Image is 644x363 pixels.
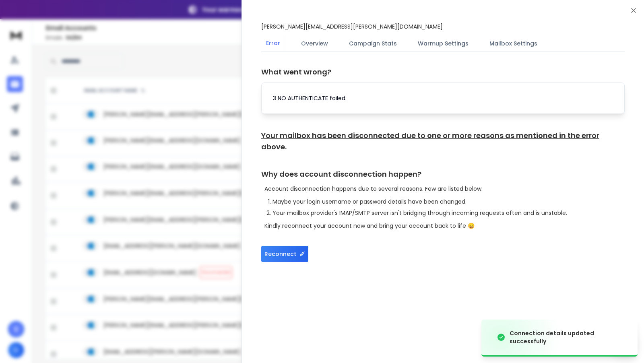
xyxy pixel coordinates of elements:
button: Mailbox Settings [485,35,542,52]
button: Error [261,34,285,53]
img: image [481,313,562,361]
h1: Your mailbox has been disconnected due to one or more reasons as mentioned in the error above. [261,130,625,153]
li: Your mailbox provider's IMAP/SMTP server isn't bridging through incoming requests often and is un... [272,209,625,217]
button: Reconnect [261,246,308,262]
button: Campaign Stats [344,35,402,52]
p: [PERSON_NAME][EMAIL_ADDRESS][PERSON_NAME][DOMAIN_NAME] [261,23,443,31]
button: Warmup Settings [413,35,473,52]
h1: What went wrong? [261,66,625,78]
h1: Why does account disconnection happen? [261,169,625,180]
p: Kindly reconnect your account now and bring your account back to life 😄 [264,222,625,230]
p: 3 NO AUTHENTICATE failed. [273,94,613,102]
p: Account disconnection happens due to several reasons. Few are listed below: [264,185,625,193]
button: Overview [296,35,333,52]
div: Connection details updated successfully [510,329,628,345]
li: Maybe your login username or password details have been changed. [272,198,625,206]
